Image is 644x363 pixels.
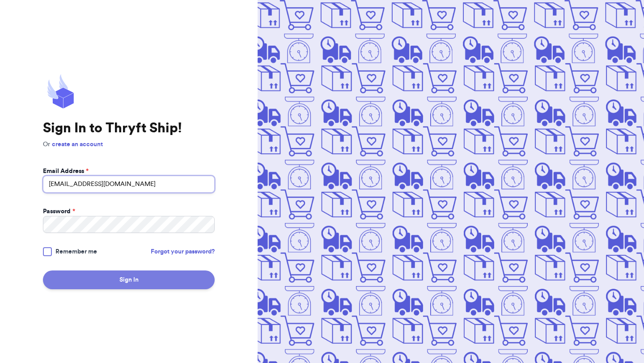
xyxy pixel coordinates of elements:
label: Email Address [43,167,89,176]
label: Password [43,207,75,216]
button: Sign In [43,270,215,289]
a: create an account [52,141,103,148]
h1: Sign In to Thryft Ship! [43,120,215,136]
span: Remember me [55,247,97,256]
a: Forgot your password? [151,247,215,256]
p: Or [43,140,215,149]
